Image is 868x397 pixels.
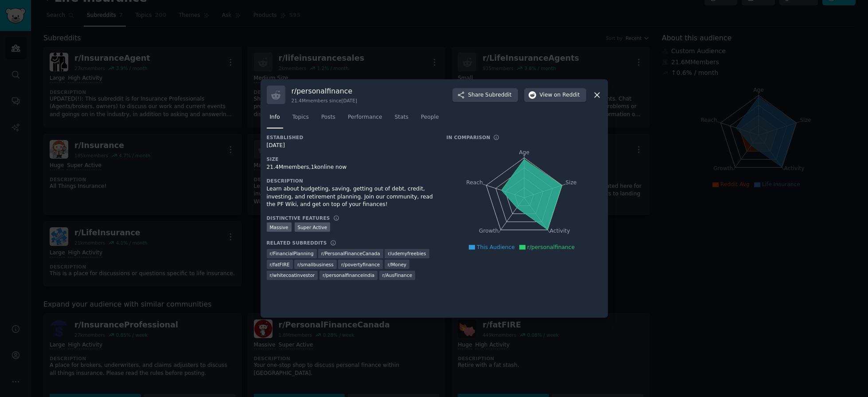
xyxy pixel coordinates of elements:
h3: Established [267,134,434,140]
span: This Audience [477,244,515,250]
span: Topics [292,113,309,121]
tspan: Activity [549,228,570,234]
span: Info [270,113,280,121]
a: Posts [318,110,339,128]
tspan: Age [519,149,529,156]
span: r/ povertyfinance [341,261,380,268]
button: ShareSubreddit [452,88,518,102]
span: on Reddit [554,91,580,99]
div: Massive [267,222,292,232]
span: People [421,113,439,121]
span: r/ whitecoatinvestor [270,272,315,278]
div: Super Active [295,222,331,232]
a: Topics [289,110,312,128]
a: Stats [392,110,412,128]
span: r/ Money [388,261,407,268]
h3: Size [267,156,434,162]
span: Subreddit [485,91,511,99]
h3: r/ personalfinance [292,86,357,96]
span: Share [468,91,511,99]
tspan: Size [565,179,576,186]
span: r/ FinancialPlanning [270,250,314,257]
span: r/ personalfinanceindia [323,272,374,278]
span: r/personalfinance [527,244,575,250]
a: Info [267,110,283,128]
tspan: Growth [479,228,498,234]
span: r/ fatFIRE [270,261,290,268]
span: r/ AusFinance [382,272,412,278]
button: Viewon Reddit [524,88,586,102]
h3: Related Subreddits [267,240,327,246]
span: r/ PersonalFinanceCanada [321,250,380,257]
span: View [540,91,580,99]
a: People [418,110,442,128]
span: Posts [321,113,335,121]
div: 21.4M members, 1k online now [267,163,434,171]
span: r/ smallbusiness [297,261,334,268]
h3: Distinctive Features [267,215,330,221]
div: Learn about budgeting, saving, getting out of debt, credit, investing, and retirement planning. J... [267,185,434,209]
a: Performance [345,110,385,128]
h3: In Comparison [447,134,490,140]
span: Performance [348,113,382,121]
div: 21.4M members since [DATE] [292,97,357,104]
div: [DATE] [267,142,434,150]
span: Stats [395,113,409,121]
h3: Description [267,178,434,184]
tspan: Reach [466,179,483,186]
span: r/ udemyfreebies [388,250,426,257]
